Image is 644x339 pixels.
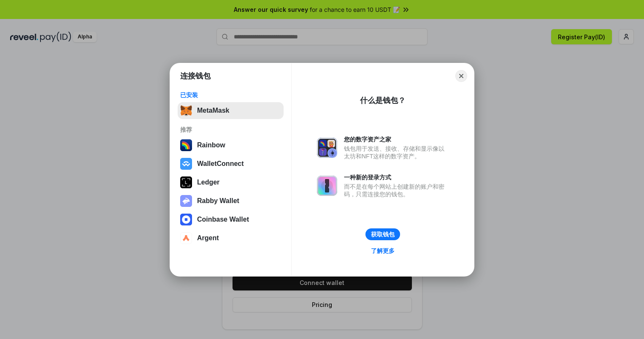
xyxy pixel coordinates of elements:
div: 获取钱包 [371,231,395,238]
img: svg+xml,%3Csvg%20xmlns%3D%22http%3A%2F%2Fwww.w3.org%2F2000%2Fsvg%22%20fill%3D%22none%22%20viewBox... [317,138,337,158]
img: svg+xml,%3Csvg%20xmlns%3D%22http%3A%2F%2Fwww.w3.org%2F2000%2Fsvg%22%20width%3D%2228%22%20height%3... [180,176,192,188]
img: svg+xml,%3Csvg%20width%3D%22120%22%20height%3D%22120%22%20viewBox%3D%220%200%20120%20120%22%20fil... [180,139,192,151]
button: Ledger [178,174,284,191]
img: svg+xml,%3Csvg%20xmlns%3D%22http%3A%2F%2Fwww.w3.org%2F2000%2Fsvg%22%20fill%3D%22none%22%20viewBox... [180,195,192,207]
img: svg+xml,%3Csvg%20width%3D%2228%22%20height%3D%2228%22%20viewBox%3D%220%200%2028%2028%22%20fill%3D... [180,214,192,225]
div: 一种新的登录方式 [344,174,449,181]
button: Rainbow [178,137,284,154]
img: svg+xml,%3Csvg%20fill%3D%22none%22%20height%3D%2233%22%20viewBox%3D%220%200%2035%2033%22%20width%... [180,105,192,117]
div: MetaMask [197,107,229,114]
div: Rainbow [197,141,225,149]
div: 钱包用于发送、接收、存储和显示像以太坊和NFT这样的数字资产。 [344,145,449,160]
img: svg+xml,%3Csvg%20width%3D%2228%22%20height%3D%2228%22%20viewBox%3D%220%200%2028%2028%22%20fill%3D... [180,158,192,170]
button: Coinbase Wallet [178,211,284,228]
h1: 连接钱包 [180,71,211,81]
a: 了解更多 [366,245,400,256]
div: 已安装 [180,91,281,99]
div: Ledger [197,179,219,186]
div: Rabby Wallet [197,197,239,205]
div: WalletConnect [197,160,244,168]
button: Rabby Wallet [178,193,284,209]
div: 您的数字资产之家 [344,136,449,143]
div: Argent [197,234,219,242]
div: 推荐 [180,126,281,133]
div: Coinbase Wallet [197,216,249,223]
button: 获取钱包 [365,228,400,240]
img: svg+xml,%3Csvg%20xmlns%3D%22http%3A%2F%2Fwww.w3.org%2F2000%2Fsvg%22%20fill%3D%22none%22%20viewBox... [317,176,337,196]
div: 而不是在每个网站上创建新的账户和密码，只需连接您的钱包。 [344,183,449,198]
div: 了解更多 [371,247,395,255]
div: 什么是钱包？ [360,95,406,106]
img: svg+xml,%3Csvg%20width%3D%2228%22%20height%3D%2228%22%20viewBox%3D%220%200%2028%2028%22%20fill%3D... [180,232,192,244]
button: Close [455,70,467,82]
button: MetaMask [178,102,284,119]
button: WalletConnect [178,155,284,172]
button: Argent [178,230,284,247]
